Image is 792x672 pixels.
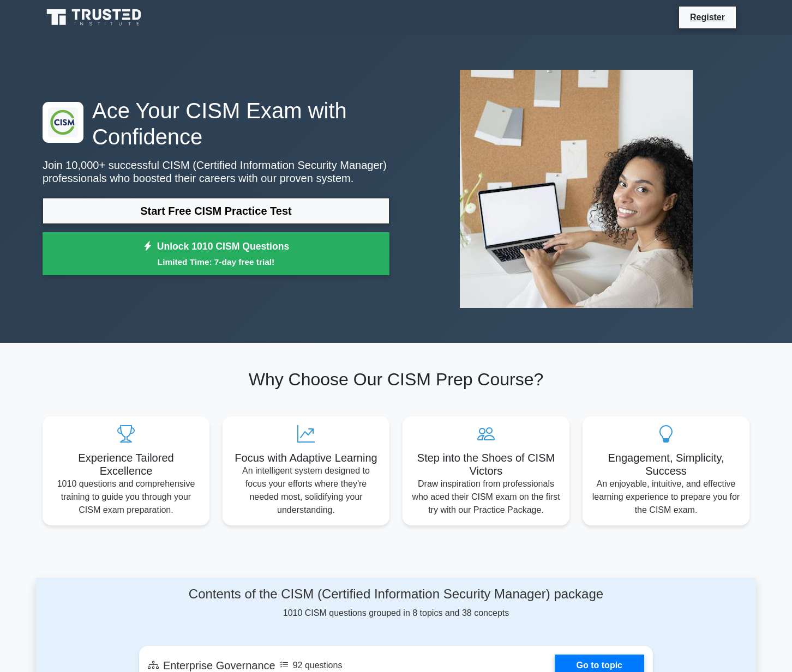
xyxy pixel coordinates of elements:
[591,477,741,517] p: An enjoyable, intuitive, and effective learning experience to prepare you for the CISM exam.
[43,198,389,224] a: Start Free CISM Practice Test
[683,10,731,24] a: Register
[43,369,749,390] h2: Why Choose Our CISM Prep Course?
[43,98,389,150] h1: Ace Your CISM Exam with Confidence
[139,586,653,620] div: 1010 CISM questions grouped in 8 topics and 38 concepts
[56,256,376,268] small: Limited Time: 7-day free trial!
[411,477,561,517] p: Draw inspiration from professionals who aced their CISM exam on the first try with our Practice P...
[591,451,741,477] h5: Engagement, Simplicity, Success
[51,451,201,477] h5: Experience Tailored Excellence
[51,477,201,517] p: 1010 questions and comprehensive training to guide you through your CISM exam preparation.
[231,464,381,517] p: An intelligent system designed to focus your efforts where they're needed most, solidifying your ...
[139,586,653,602] h4: Contents of the CISM (Certified Information Security Manager) package
[43,159,389,185] p: Join 10,000+ successful CISM (Certified Information Security Manager) professionals who boosted t...
[43,232,389,276] a: Unlock 1010 CISM QuestionsLimited Time: 7-day free trial!
[231,451,381,464] h5: Focus with Adaptive Learning
[411,451,561,477] h5: Step into the Shoes of CISM Victors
